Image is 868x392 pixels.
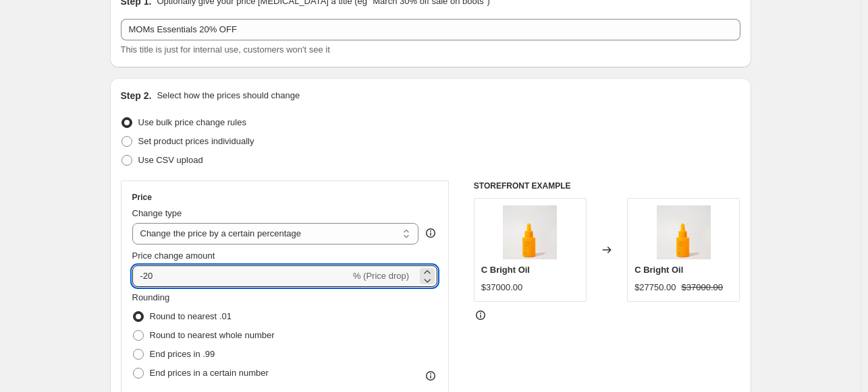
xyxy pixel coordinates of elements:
span: C Bright Oil [634,265,683,275]
span: Set product prices individually [138,136,254,146]
span: End prices in a certain number [150,368,269,378]
strike: $37000.00 [682,281,723,294]
h2: Step 2. [121,89,152,102]
span: Round to nearest whole number [150,330,275,340]
span: This title is just for internal use, customers won't see it [121,44,330,55]
span: Rounding [132,292,170,302]
span: Price change amount [132,251,215,261]
input: 30% off holiday sale [121,19,740,40]
div: help [424,226,437,240]
img: C-Bright-Oil_529e6a4a-1d31-4793-92ab-160dc8ff0723_80x.jpg [503,205,557,259]
div: $27750.00 [634,281,676,294]
div: $37000.00 [481,281,522,294]
span: % (Price drop) [353,271,409,281]
span: Round to nearest .01 [150,311,232,321]
h6: STOREFRONT EXAMPLE [474,181,740,191]
span: Use bulk price change rules [138,117,246,127]
span: Use CSV upload [138,155,203,165]
span: End prices in .99 [150,349,215,359]
span: Change type [132,208,182,218]
p: Select how the prices should change [157,89,300,102]
h3: Price [132,192,152,203]
input: -15 [132,265,350,287]
span: C Bright Oil [481,265,530,275]
img: C-Bright-Oil_529e6a4a-1d31-4793-92ab-160dc8ff0723_80x.jpg [657,205,711,259]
